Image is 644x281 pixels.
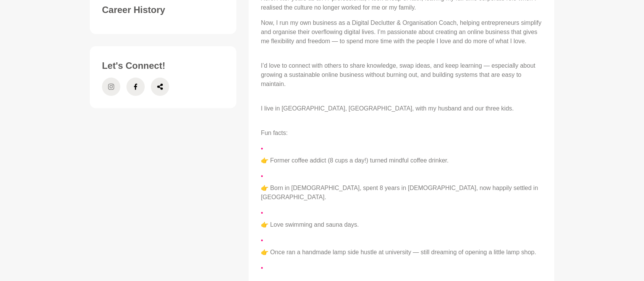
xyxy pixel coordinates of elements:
p: I’d love to connect with others to share knowledge, swap ideas, and keep learning — especially ab... [261,61,542,98]
p: Fun facts: [261,128,542,138]
p: 👉 Once ran a handmade lamp side hustle at university — still dreaming of opening a little lamp shop. [261,248,542,257]
h3: Career History [102,4,224,16]
h3: Let's Connect! [102,60,224,71]
p: I live in [GEOGRAPHIC_DATA], [GEOGRAPHIC_DATA], with my husband and our three kids. [261,104,542,122]
a: Facebook [126,78,145,96]
a: Share [151,78,169,96]
a: Instagram [102,78,120,96]
p: Now, I run my own business as a Digital Declutter & Organisation Coach, helping entrepreneurs sim... [261,18,542,55]
p: 👉 Former coffee addict (8 cups a day!) turned mindful coffee drinker. [261,156,542,165]
p: 👉 Love swimming and sauna days. [261,220,542,229]
p: 👉 Born in [DEMOGRAPHIC_DATA], spent 8 years in [DEMOGRAPHIC_DATA], now happily settled in [GEOGRA... [261,184,542,202]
